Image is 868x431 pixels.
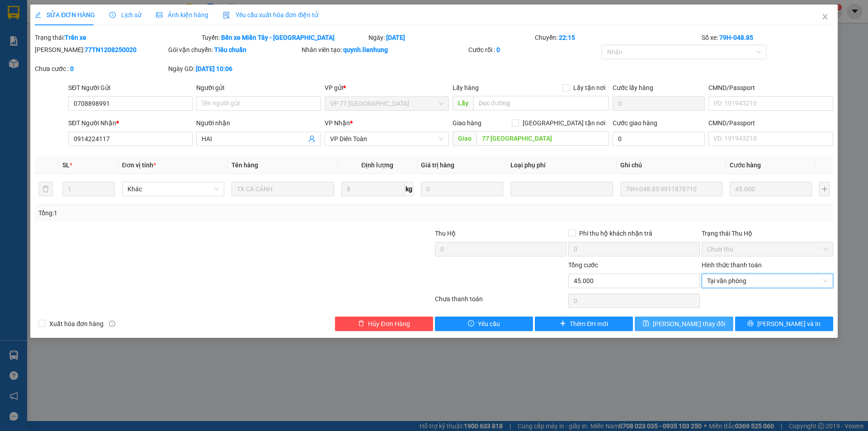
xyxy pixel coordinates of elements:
span: Giá trị hàng [421,161,454,169]
b: 0 [70,65,74,72]
button: plus [819,182,829,196]
div: Chưa cước : [35,64,166,74]
div: [PERSON_NAME]: [35,45,166,55]
span: Giao [453,131,476,146]
div: Nhân viên tạo: [302,45,467,55]
div: Chưa thanh toán [434,294,567,310]
span: Lấy hàng [453,84,479,91]
div: Tuyến: [201,33,368,43]
input: Cước lấy hàng [613,96,705,111]
b: Tiêu chuẩn [214,46,246,53]
span: Yêu cầu xuất hóa đơn điện tử [223,11,318,19]
div: SĐT Người Gửi [68,83,193,93]
span: [PERSON_NAME] thay đổi [653,319,725,329]
span: Khác [127,182,219,196]
span: Tại văn phòng [707,274,828,288]
span: Đơn vị tính [122,161,156,169]
b: Bến xe Miền Tây - [GEOGRAPHIC_DATA] [221,34,335,41]
button: exclamation-circleYêu cầu [435,317,533,331]
span: SỬA ĐƠN HÀNG [35,11,95,19]
span: Thêm ĐH mới [570,319,608,329]
div: VP gửi [325,83,449,93]
span: VP 77 Thái Nguyên [330,97,443,110]
div: Cước rồi : [468,45,600,55]
img: icon [223,12,230,19]
input: 0 [730,182,812,196]
span: kg [405,182,414,196]
div: Ngày: [368,33,534,43]
b: 22:15 [559,34,575,41]
div: Trạng thái Thu Hộ [702,228,833,238]
span: Chưa thu [707,242,828,256]
span: edit [35,12,41,18]
b: 77TN1208250020 [85,46,137,53]
b: quynh.lienhung [343,46,388,53]
div: Người nhận [196,118,321,128]
div: Ngày GD: [168,64,300,74]
b: [DATE] [386,34,405,41]
span: printer [747,320,754,327]
div: Tổng: 1 [38,208,335,218]
button: Close [812,5,838,30]
button: delete [38,182,53,196]
span: Hủy Đơn Hàng [368,319,410,329]
span: user-add [308,135,316,142]
input: Cước giao hàng [613,132,705,146]
b: [DATE] 10:06 [196,65,232,72]
div: Người gửi [196,83,321,93]
th: Loại phụ phí [507,156,616,174]
span: plus [560,320,566,327]
span: clock-circle [109,12,116,18]
span: Định lượng [361,161,393,169]
label: Cước lấy hàng [613,84,653,91]
span: Tổng cước [568,261,598,269]
div: Trạng thái: [34,33,201,43]
button: printer[PERSON_NAME] và In [735,317,833,331]
span: Yêu cầu [478,319,500,329]
span: info-circle [109,321,115,327]
span: [GEOGRAPHIC_DATA] tận nơi [519,118,609,128]
span: Xuất hóa đơn hàng [46,319,107,329]
span: [PERSON_NAME] và In [757,319,821,329]
span: exclamation-circle [468,320,474,327]
span: VP Diên Toàn [330,132,443,146]
div: CMND/Passport [708,83,833,93]
span: Lịch sử [109,11,142,19]
input: Dọc đường [473,96,609,110]
th: Ghi chú [617,156,726,174]
input: 0 [421,182,503,196]
b: 79H-048.85 [719,34,753,41]
span: VP Nhận [325,119,350,127]
span: close [821,13,829,20]
b: Trên xe [65,34,86,41]
div: Số xe: [701,33,834,43]
label: Cước giao hàng [613,119,657,127]
span: delete [358,320,364,327]
span: Lấy tận nơi [570,83,609,93]
input: Dọc đường [476,131,609,146]
button: plusThêm ĐH mới [535,317,633,331]
span: picture [156,12,162,18]
span: Giao hàng [453,119,481,127]
span: SL [62,161,70,169]
input: VD: Bàn, Ghế [231,182,334,196]
span: save [643,320,649,327]
div: Gói vận chuyển: [168,45,300,55]
div: SĐT Người Nhận [68,118,193,128]
span: Ảnh kiện hàng [156,11,208,19]
div: Chuyến: [534,33,701,43]
button: deleteHủy Đơn Hàng [335,317,433,331]
span: Phí thu hộ khách nhận trả [576,228,656,238]
button: save[PERSON_NAME] thay đổi [635,317,733,331]
span: Thu Hộ [435,230,456,237]
span: Cước hàng [730,161,761,169]
b: 0 [496,46,500,53]
div: CMND/Passport [708,118,833,128]
input: Ghi Chú [620,182,722,196]
label: Hình thức thanh toán [702,261,762,269]
span: Tên hàng [231,161,258,169]
span: Lấy [453,96,473,110]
